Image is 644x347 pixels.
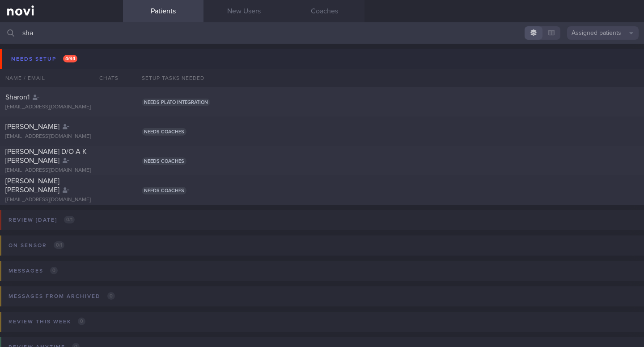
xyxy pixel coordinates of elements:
[136,69,644,87] div: Setup tasks needed
[5,197,118,203] div: [EMAIL_ADDRESS][DOMAIN_NAME]
[63,55,77,62] span: 4 / 94
[567,26,639,40] button: Assigned patients
[6,240,67,252] div: On sensor
[142,128,186,136] span: Needs coaches
[142,187,186,194] span: Needs coaches
[5,104,118,111] div: [EMAIL_ADDRESS][DOMAIN_NAME]
[142,99,210,106] span: Needs plato integration
[5,133,118,140] div: [EMAIL_ADDRESS][DOMAIN_NAME]
[5,94,30,101] span: Sharon1
[5,123,59,130] span: [PERSON_NAME]
[6,214,77,226] div: Review [DATE]
[6,290,117,302] div: Messages from Archived
[6,265,60,277] div: Messages
[5,148,87,164] span: [PERSON_NAME] D/O A K [PERSON_NAME]
[50,267,58,274] span: 0
[54,241,64,249] span: 0 / 1
[5,167,118,174] div: [EMAIL_ADDRESS][DOMAIN_NAME]
[107,292,115,300] span: 0
[87,69,123,87] div: Chats
[9,53,80,65] div: Needs setup
[142,157,186,165] span: Needs coaches
[5,178,59,194] span: [PERSON_NAME] [PERSON_NAME]
[6,316,88,328] div: Review this week
[78,318,85,325] span: 0
[64,216,75,223] span: 0 / 1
